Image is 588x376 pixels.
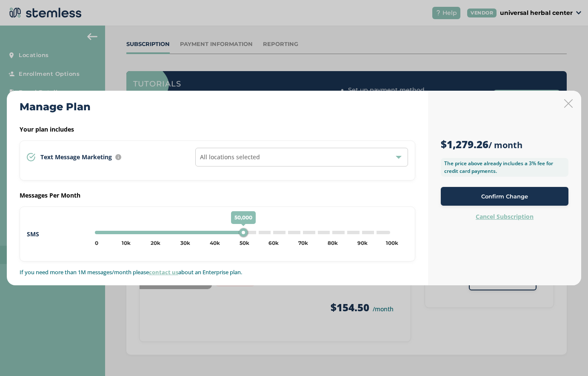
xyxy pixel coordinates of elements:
[122,239,131,247] div: 10k
[210,239,220,247] div: 40k
[441,137,488,151] strong: $1,279.26
[476,212,534,221] label: Cancel Subscription
[240,239,249,247] div: 50k
[357,239,368,247] div: 90k
[40,154,112,160] span: Text Message Marketing
[328,239,338,247] div: 80k
[20,99,91,115] h2: Manage Plan
[481,192,528,201] span: Confirm Change
[231,211,256,224] span: 50,000
[95,239,98,247] div: 0
[149,268,178,276] a: contact us
[200,153,260,161] span: All locations selected
[20,191,415,200] label: Messages Per Month
[298,239,308,247] div: 70k
[151,239,160,247] div: 20k
[180,239,190,247] div: 30k
[20,125,415,134] label: Your plan includes
[441,187,568,206] button: Confirm Change
[268,239,279,247] div: 60k
[441,138,568,151] h3: / month
[115,154,121,160] img: icon-info-236977d2.svg
[545,335,588,376] iframe: Chat Widget
[386,239,398,247] div: 100k
[441,158,568,177] label: The price above already includes a 3% fee for credit card payments.
[20,268,415,277] p: If you need more than 1M messages/month please about an Enterprise plan.
[27,230,85,238] label: SMS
